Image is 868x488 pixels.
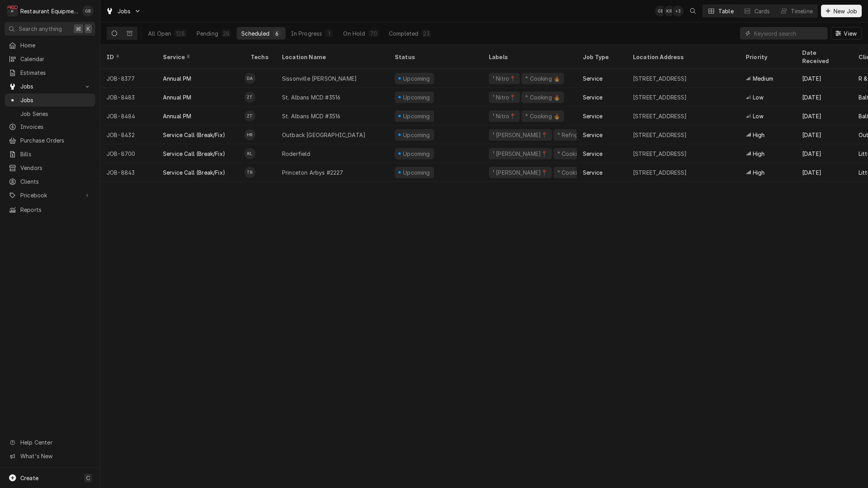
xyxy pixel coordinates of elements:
[163,74,191,83] div: Annual PM
[557,131,606,139] div: ⁴ Refrigeration ❄️
[492,74,517,83] div: ¹ Nitro📍
[82,5,93,16] div: Gary Beaver's Avatar
[20,110,91,118] span: Job Series
[402,168,431,177] div: Upcoming
[244,129,255,140] div: HR
[583,131,602,139] div: Service
[244,110,255,121] div: Zack Tussey's Avatar
[5,203,95,216] a: Reports
[100,69,157,88] div: JOB-8377
[492,131,549,139] div: ¹ [PERSON_NAME]📍
[5,107,95,120] a: Job Series
[20,123,91,131] span: Invoices
[389,29,418,38] div: Completed
[583,150,602,158] div: Service
[753,150,765,158] span: High
[754,27,824,40] input: Keyword search
[5,120,95,133] a: Invoices
[633,112,687,120] div: [STREET_ADDRESS]
[163,168,225,177] div: Service Call (Break/Fix)
[20,82,80,90] span: Jobs
[176,29,184,38] div: 128
[20,438,90,446] span: Help Center
[244,110,255,121] div: ZT
[796,144,852,163] div: [DATE]
[796,88,852,107] div: [DATE]
[402,112,431,120] div: Upcoming
[100,107,157,125] div: JOB-8484
[746,53,788,61] div: Priority
[370,29,377,38] div: 70
[118,7,131,15] span: Jobs
[842,29,858,38] span: View
[282,53,381,61] div: Location Name
[282,168,343,177] div: Princeton Arbys #2227
[163,93,191,101] div: Annual PM
[664,5,675,16] div: Kelli Robinette's Avatar
[327,29,331,38] div: 1
[100,88,157,107] div: JOB-8483
[664,5,675,16] div: KR
[796,125,852,144] div: [DATE]
[524,112,561,120] div: ⁴ Cooking 🔥
[753,93,763,101] span: Low
[802,49,844,65] div: Date Received
[86,474,90,482] span: C
[5,52,95,65] a: Calendar
[223,29,230,38] div: 28
[832,7,859,15] span: New Job
[583,93,602,101] div: Service
[20,191,80,199] span: Pricebook
[557,150,593,158] div: ⁴ Cooking 🔥
[282,150,311,158] div: Roderfield
[796,69,852,88] div: [DATE]
[5,134,95,147] a: Purchase Orders
[524,74,561,83] div: ⁴ Cooking 🔥
[241,29,269,38] div: Scheduled
[282,74,357,83] div: Sissonville [PERSON_NAME]
[20,150,91,158] span: Bills
[583,112,602,120] div: Service
[831,27,862,40] button: View
[633,74,687,83] div: [STREET_ADDRESS]
[100,163,157,182] div: JOB-8843
[754,7,770,15] div: Cards
[402,74,431,83] div: Upcoming
[82,5,93,16] div: GB
[489,53,570,61] div: Labels
[163,150,225,158] div: Service Call (Break/Fix)
[791,7,813,15] div: Timeline
[687,5,699,17] button: Open search
[163,53,237,61] div: Service
[244,73,255,84] div: Dakota Arthur's Avatar
[633,131,687,139] div: [STREET_ADDRESS]
[275,29,279,38] div: 6
[244,167,255,178] div: Thomas Ross's Avatar
[5,436,95,449] a: Go to Help Center
[718,7,734,15] div: Table
[103,5,144,18] a: Go to Jobs
[5,189,95,202] a: Go to Pricebook
[163,112,191,120] div: Annual PM
[282,93,340,101] div: St. Albans MCD #3516
[100,144,157,163] div: JOB-8700
[107,53,149,61] div: ID
[753,74,773,83] span: Medium
[655,5,666,16] div: GB
[20,41,91,49] span: Home
[655,5,666,16] div: Gary Beaver's Avatar
[395,53,475,61] div: Status
[5,80,95,93] a: Go to Jobs
[20,136,91,145] span: Purchase Orders
[7,5,18,16] div: R
[20,452,90,460] span: What's New
[282,112,340,120] div: St. Albans MCD #3516
[244,92,255,103] div: ZT
[633,93,687,101] div: [STREET_ADDRESS]
[5,22,95,36] button: Search anything⌘K
[5,450,95,463] a: Go to What's New
[583,74,602,83] div: Service
[20,7,78,15] div: Restaurant Equipment Diagnostics
[20,164,91,172] span: Vendors
[583,168,602,177] div: Service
